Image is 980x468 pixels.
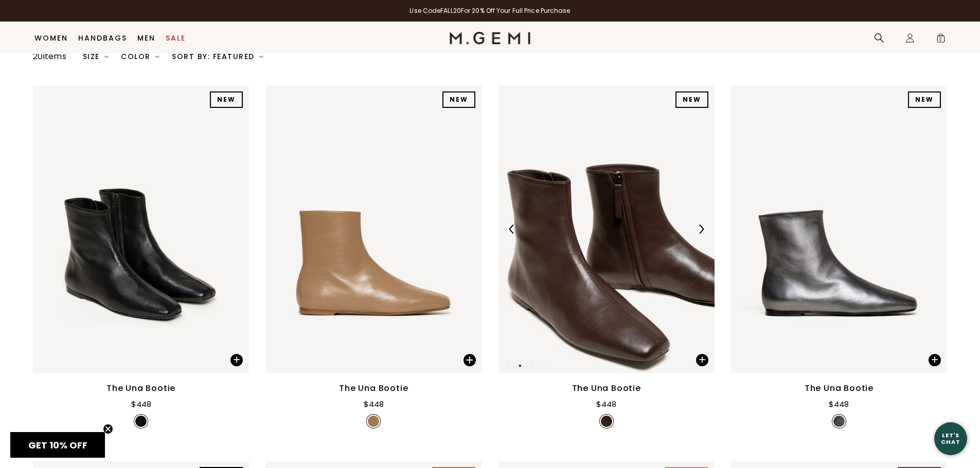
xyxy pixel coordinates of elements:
a: Men [137,34,155,42]
button: Close teaser [103,424,113,434]
img: The Una Bootie [715,85,931,373]
img: The Una Bootie [731,85,947,373]
img: Previous Arrow [507,224,516,234]
div: 20 items [33,50,66,63]
a: The Una BootieNEWThe Una BootieThe Una Bootie$448 [265,85,482,432]
div: NEW [675,91,708,108]
div: GET 10% OFFClose teaser [10,432,105,458]
div: The Una Bootie [805,382,874,395]
div: Sort By: Featured [172,52,263,61]
div: The Una Bootie [339,382,408,395]
img: The Una Bootie [33,85,249,373]
div: Let's Chat [934,432,967,445]
div: The Una Bootie [572,382,641,395]
div: NEW [442,91,475,108]
img: M.Gemi [450,32,530,44]
img: The Una Bootie [265,85,482,373]
img: chevron-down.svg [104,54,109,59]
span: 2 [936,35,946,45]
a: Handbags [78,34,127,42]
div: $448 [596,398,616,410]
img: v_7402721148987_SWATCH_50x.jpg [368,416,379,427]
div: NEW [210,91,243,108]
img: chevron-down.svg [259,54,263,59]
a: Women [34,34,68,42]
img: The Una Bootie [498,85,715,373]
div: The Una Bootie [106,382,175,395]
img: v_7402721116219_SWATCH_50x.jpg [601,416,612,427]
div: Size [83,52,109,61]
img: v_7402721181755_SWATCH_50x.jpg [833,416,845,427]
img: v_7402721083451_SWATCH_50x.jpg [135,416,147,427]
div: NEW [908,91,941,108]
div: $448 [364,398,384,410]
img: The Una Bootie [249,85,465,373]
a: The Una Bootie$448 [33,85,249,432]
img: The Una Bootie [482,85,698,373]
strong: FALL20 [440,6,461,15]
span: GET 10% OFF [28,439,87,452]
div: $448 [131,398,151,410]
a: The Una BootieNEWThe Una BootieThe Una Bootie$448 [731,85,947,432]
img: Next Arrow [697,224,706,234]
img: chevron-down.svg [155,54,159,59]
a: Previous ArrowNext ArrowThe Una Bootie$448 [498,85,715,432]
a: Sale [166,34,186,42]
div: Color [121,52,159,61]
div: $448 [829,398,849,410]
